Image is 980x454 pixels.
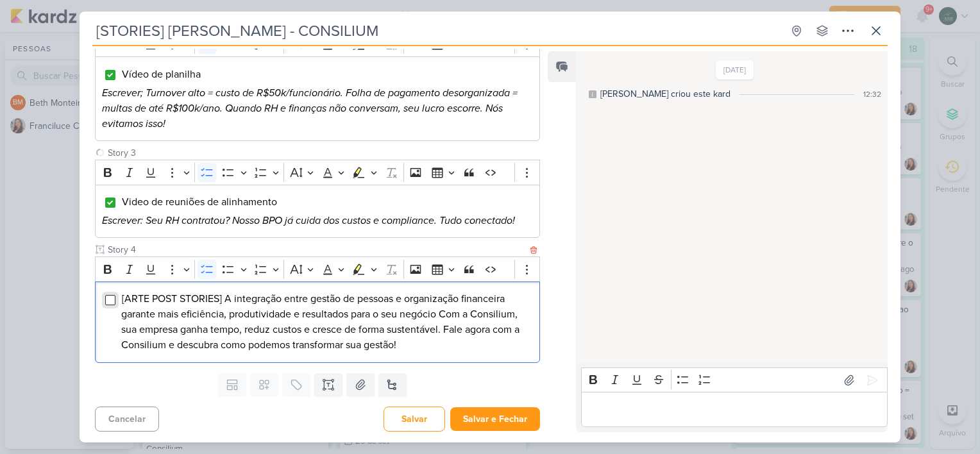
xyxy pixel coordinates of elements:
[95,256,540,282] div: Editor toolbar
[581,367,888,392] div: Editor toolbar
[102,214,515,227] i: Escrever: Seu RH contratou? Nosso BPO já cuida dos custos e compliance. Tudo conectado!
[95,56,540,141] div: Editor editing area: main
[581,392,888,427] div: Editor editing area: main
[95,282,540,363] div: Editor editing area: main
[92,19,782,42] input: Kard Sem Título
[450,407,540,431] button: Salvar e Fechar
[863,88,881,100] div: 12:32
[102,87,518,130] i: Escrever; Turnover alto = custo de R$50k/funcionário. Folha de pagamento desorganizada = multas d...
[95,160,540,185] div: Editor toolbar
[105,243,527,256] input: Texto sem título
[384,407,445,432] button: Salvar
[121,292,520,351] span: [ARTE POST STORIES] A integração entre gestão de pessoas e organização financeira garante mais ef...
[600,87,731,101] div: [PERSON_NAME] criou este kard
[122,196,277,208] span: Video de reuniões de alinhamento
[95,407,159,432] button: Cancelar
[95,185,540,239] div: Editor editing area: main
[122,68,201,81] span: Vídeo de planilha
[105,146,540,160] input: Texto sem título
